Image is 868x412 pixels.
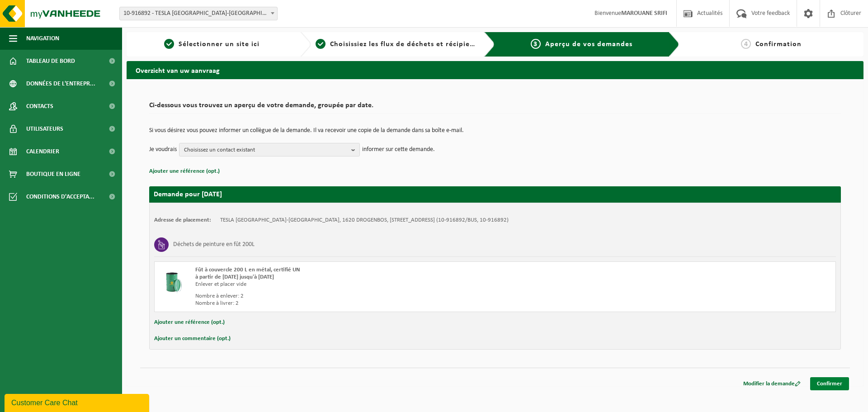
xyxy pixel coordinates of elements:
div: Nombre à enlever: 2 [195,293,531,300]
p: Si vous désirez vous pouvez informer un collègue de la demande. Il va recevoir une copie de la de... [149,128,841,134]
span: Sélectionner un site ici [179,41,259,48]
h2: Ci-dessous vous trouvez un aperçu de votre demande, groupée par date. [149,102,841,114]
span: Données de l'entrepr... [26,72,95,95]
strong: MAROUANE SRIFI [621,10,667,17]
p: informer sur cette demande. [362,143,435,156]
h3: Déchets de peinture en fût 200L [173,237,255,252]
span: Choisissez un contact existant [184,143,348,157]
span: 10-916892 - TESLA BELGIUM-DROGENBOS - DROGENBOS [119,7,278,20]
span: Fût à couvercle 200 L en métal, certifié UN [195,267,300,273]
span: 2 [316,39,325,49]
button: Ajouter un commentaire (opt.) [154,333,231,345]
p: Je voudrais [149,143,177,156]
button: Ajouter une référence (opt.) [154,317,225,328]
span: Navigation [26,27,59,50]
span: Aperçu de vos demandes [545,41,632,48]
strong: Adresse de placement: [154,217,211,223]
div: Nombre à livrer: 2 [195,300,531,307]
a: Confirmer [810,377,849,390]
span: Contacts [26,95,53,118]
span: 3 [531,39,541,49]
span: 10-916892 - TESLA BELGIUM-DROGENBOS - DROGENBOS [120,7,277,20]
img: PB-OT-0200-MET-00-02.png [159,266,186,294]
span: Choisissiez les flux de déchets et récipients [330,41,481,48]
span: Conditions d'accepta... [26,185,94,208]
strong: à partir de [DATE] jusqu'à [DATE] [195,274,274,280]
span: Calendrier [26,140,59,163]
div: Enlever et placer vide [195,281,531,288]
span: Confirmation [755,41,802,48]
a: Modifier la demande [736,377,807,390]
button: Choisissez un contact existant [179,143,360,156]
span: Utilisateurs [26,118,63,140]
a: 1Sélectionner un site ici [131,39,293,50]
a: 2Choisissiez les flux de déchets et récipients [316,39,477,50]
span: 4 [741,39,751,49]
strong: Demande pour [DATE] [154,191,222,198]
span: Boutique en ligne [26,163,80,185]
span: Tableau de bord [26,50,75,72]
td: TESLA [GEOGRAPHIC_DATA]-[GEOGRAPHIC_DATA], 1620 DROGENBOS, [STREET_ADDRESS] (10-916892/BUS, 10-91... [220,217,509,224]
span: 1 [164,39,174,49]
button: Ajouter une référence (opt.) [149,166,220,177]
h2: Overzicht van uw aanvraag [127,61,863,79]
iframe: chat widget [5,392,151,412]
